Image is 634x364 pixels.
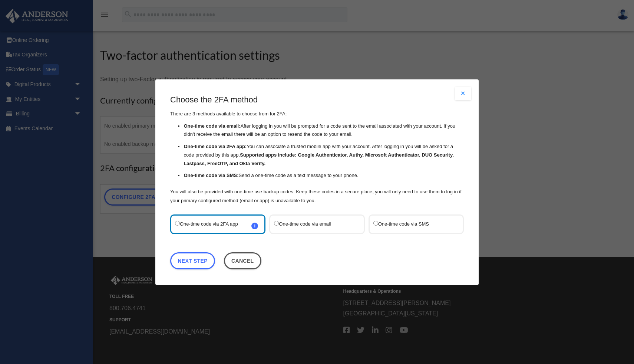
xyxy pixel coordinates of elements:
label: One-time code via SMS [373,219,452,229]
strong: One-time code via SMS: [184,173,238,178]
strong: One-time code via 2FA app: [184,144,247,149]
div: There are 3 methods available to choose from for 2FA: [170,94,464,205]
input: One-time code via SMS [373,220,378,225]
strong: Supported apps include: Google Authenticator, Authy, Microsoft Authenticator, DUO Security, Lastp... [184,152,453,166]
h3: Choose the 2FA method [170,94,464,106]
input: One-time code via 2FA appi [175,220,180,225]
input: One-time code via email [274,220,279,225]
label: One-time code via email [274,219,352,229]
button: Close modal [455,87,471,100]
a: Next Step [170,252,215,269]
strong: One-time code via email: [184,123,240,128]
li: You can associate a trusted mobile app with your account. After logging in you will be asked for ... [184,142,464,168]
p: You will also be provided with one-time use backup codes. Keep these codes in a secure place, you... [170,187,464,205]
button: Close this dialog window [224,252,261,269]
li: After logging in you will be prompted for a code sent to the email associated with your account. ... [184,122,464,139]
span: i [251,222,258,229]
li: Send a one-time code as a text message to your phone. [184,171,464,180]
label: One-time code via 2FA app [175,219,253,229]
